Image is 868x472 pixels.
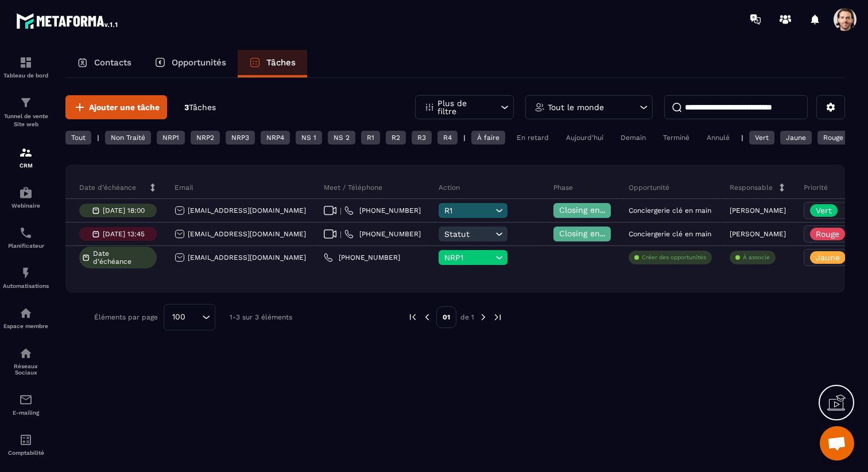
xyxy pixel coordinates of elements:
[816,253,840,262] p: Jaune
[629,206,711,214] p: Conciergerie clé en main
[730,183,773,192] p: Responsable
[230,313,292,321] p: 1-3 sur 3 éléments
[238,50,307,77] a: Tâches
[743,253,770,262] p: À associe
[436,306,456,328] p: 01
[172,57,226,68] p: Opportunités
[3,137,49,177] a: formationformationCRM
[16,10,119,31] img: logo
[463,134,466,142] p: |
[324,253,400,262] a: [PHONE_NUMBER]
[19,146,33,159] img: formation
[493,312,503,322] img: next
[804,183,828,192] p: Priorité
[386,131,406,145] div: R2
[3,298,49,338] a: automationsautomationsEspace membre
[19,186,33,200] img: automations
[444,206,493,215] span: R1
[3,283,49,289] p: Automatisations
[560,131,609,145] div: Aujourd'hui
[780,131,812,145] div: Jaune
[65,50,143,77] a: Contacts
[3,424,49,465] a: accountantaccountantComptabilité
[3,243,49,249] p: Planificateur
[19,56,33,69] img: formation
[3,177,49,217] a: automationsautomationsWebinaire
[741,134,743,142] p: |
[559,229,625,238] span: Closing en cours
[642,253,706,262] p: Créer des opportunités
[19,226,33,240] img: scheduler
[19,306,33,320] img: automations
[3,258,49,298] a: automationsautomationsAutomatisations
[3,338,49,384] a: social-networksocial-networkRéseaux Sociaux
[730,230,786,238] p: [PERSON_NAME]
[3,72,49,79] p: Tableau de bord
[19,96,33,110] img: formation
[19,346,33,360] img: social-network
[89,102,160,113] span: Ajouter une tâche
[749,131,774,145] div: Vert
[553,183,573,192] p: Phase
[412,131,432,145] div: R3
[3,112,49,128] p: Tunnel de vente Site web
[816,230,839,238] p: Rouge
[324,183,382,192] p: Meet / Téléphone
[460,313,474,322] p: de 1
[19,433,33,447] img: accountant
[444,253,493,262] span: NRP1
[437,99,488,115] p: Plus de filtre
[168,311,189,323] span: 100
[175,183,193,192] p: Email
[143,50,238,77] a: Opportunités
[559,205,625,214] span: Closing en cours
[344,206,421,215] a: [PHONE_NUMBER]
[3,217,49,258] a: schedulerschedulerPlanificateur
[226,131,255,145] div: NRP3
[340,206,342,215] span: |
[629,230,711,238] p: Conciergerie clé en main
[3,323,49,329] p: Espace membre
[730,206,786,214] p: [PERSON_NAME]
[157,131,185,145] div: NRP1
[701,131,735,145] div: Annulé
[94,313,158,321] p: Éléments par page
[437,131,458,145] div: R4
[266,57,296,68] p: Tâches
[816,206,832,214] p: Vert
[820,426,854,461] div: Ouvrir le chat
[189,103,216,112] span: Tâches
[439,183,460,192] p: Action
[184,102,216,113] p: 3
[93,249,154,266] span: Date d’échéance
[94,57,131,68] p: Contacts
[189,311,199,323] input: Search for option
[361,131,380,145] div: R1
[3,384,49,424] a: emailemailE-mailing
[615,131,652,145] div: Demain
[296,131,322,145] div: NS 1
[3,162,49,169] p: CRM
[344,229,421,239] a: [PHONE_NUMBER]
[444,229,493,239] span: Statut
[478,312,489,322] img: next
[164,304,215,330] div: Search for option
[191,131,220,145] div: NRP2
[261,131,290,145] div: NRP4
[3,363,49,376] p: Réseaux Sociaux
[3,202,49,209] p: Webinaire
[328,131,355,145] div: NS 2
[471,131,505,145] div: À faire
[511,131,555,145] div: En retard
[548,103,604,111] p: Tout le monde
[103,206,145,214] p: [DATE] 18:00
[19,393,33,407] img: email
[97,134,99,142] p: |
[65,95,167,119] button: Ajouter une tâche
[408,312,418,322] img: prev
[79,183,136,192] p: Date d’échéance
[3,87,49,137] a: formationformationTunnel de vente Site web
[3,409,49,416] p: E-mailing
[340,230,342,239] span: |
[629,183,669,192] p: Opportunité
